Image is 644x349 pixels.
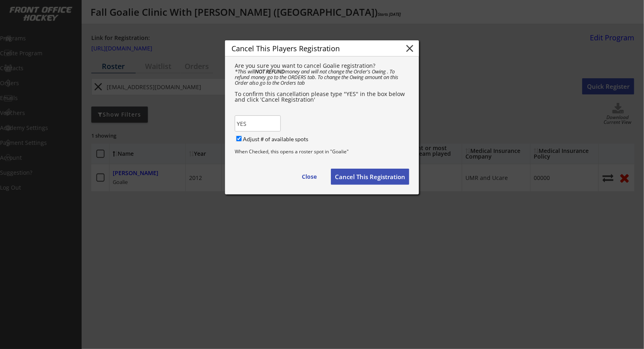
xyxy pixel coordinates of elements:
[235,63,409,109] div: Are you sure you want to cancel Goalie registration? To confirm this cancellation please type "YE...
[243,136,308,142] label: Adjust # of available spots
[235,68,400,86] em: *This will money and will not change the Order's Owing . To refund money go to the ORDERS tab. To...
[292,169,326,185] button: Close
[255,68,285,75] strong: NOT REFUND
[404,42,416,54] button: close
[232,45,396,52] div: Cancel This Players Registration
[235,149,409,159] div: When Checked, this opens a roster spot in "Goalie"
[331,169,409,185] button: Cancel This Registration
